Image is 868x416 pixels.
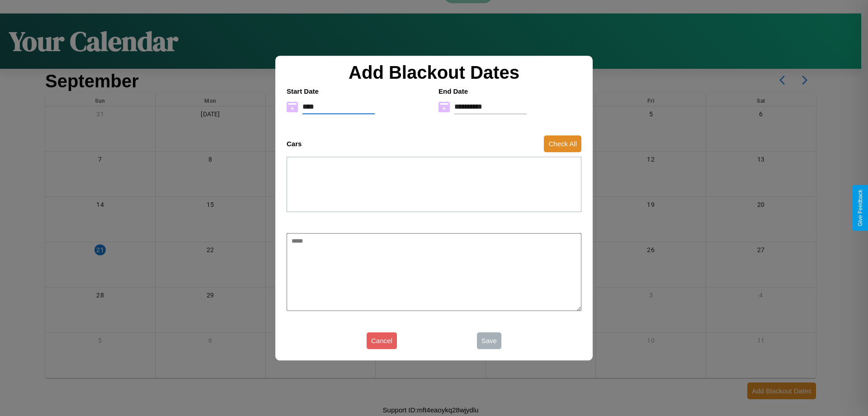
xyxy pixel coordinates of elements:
button: Save [477,332,501,349]
h4: Cars [287,140,302,148]
h4: End Date [439,87,581,95]
h2: Add Blackout Dates [282,62,586,83]
h4: Start Date [287,87,429,95]
button: Cancel [367,332,397,349]
div: Give Feedback [857,190,863,226]
button: Check All [544,135,581,152]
